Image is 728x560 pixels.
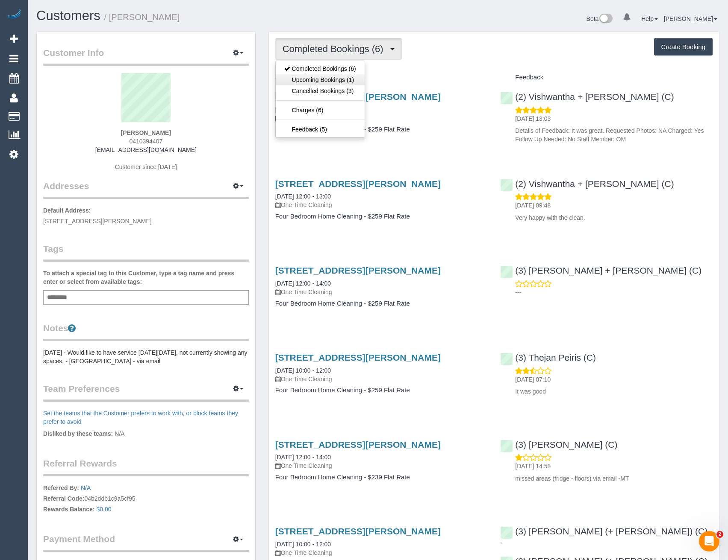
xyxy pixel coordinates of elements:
a: [PERSON_NAME] [664,15,717,22]
p: One Time Cleaning [275,114,488,122]
a: $0.00 [97,506,112,513]
label: Referred By: [43,484,79,492]
a: [STREET_ADDRESS][PERSON_NAME] [275,526,441,536]
h4: Four Bedroom Home Cleaning - $259 Flat Rate [275,300,488,307]
a: Cancelled Bookings (3) [276,85,365,96]
img: Automaid Logo [5,9,22,20]
legend: Team Preferences [43,382,249,402]
a: [STREET_ADDRESS][PERSON_NAME] [275,353,441,362]
p: Very happy with the clean. [515,213,713,222]
p: [DATE] 14:58 [515,462,713,470]
a: [STREET_ADDRESS][PERSON_NAME] [275,179,441,189]
a: [EMAIL_ADDRESS][DOMAIN_NAME] [95,146,197,153]
label: To attach a special tag to this Customer, type a tag name and press enter or select from availabl... [43,269,249,286]
label: Rewards Balance: [43,505,95,513]
a: (3) [PERSON_NAME] (C) [500,440,617,449]
span: 2 [716,531,723,538]
span: Completed Bookings (6) [283,44,388,54]
a: [DATE] 12:00 - 14:00 [275,280,331,287]
a: (3) Thejan Peiris (C) [500,353,596,362]
a: Feedback (5) [276,124,365,135]
p: One Time Cleaning [275,288,488,296]
label: Disliked by these teams: [43,429,113,438]
h4: Four Bedroom Home Cleaning - $259 Flat Rate [275,213,488,220]
p: missed areas (fridge - floors) via email -MT [515,474,713,483]
a: (3) [PERSON_NAME] (+ [PERSON_NAME]) (C) [500,526,707,536]
span: [STREET_ADDRESS][PERSON_NAME] [43,218,152,225]
button: Create Booking [654,38,713,56]
label: Default Address: [43,206,91,215]
p: One Time Cleaning [275,201,488,209]
pre: [DATE] - Would like to have service [DATE][DATE], not currently showing any spaces. - [GEOGRAPHIC... [43,348,249,365]
a: [DATE] 12:00 - 13:00 [275,193,331,200]
a: [STREET_ADDRESS][PERSON_NAME] [275,440,441,449]
h4: Feedback [500,74,713,81]
span: N/A [115,430,124,437]
legend: Tags [43,242,249,262]
a: [DATE] 10:00 - 12:00 [275,367,331,374]
legend: Payment Method [43,533,249,552]
a: (2) Vishwantha + [PERSON_NAME] (C) [500,92,674,102]
a: (3) [PERSON_NAME] + [PERSON_NAME] (C) [500,265,701,275]
p: Details of Feedback: It was great. Requested Photos: NA Charged: Yes Follow Up Needed: No Staff M... [515,126,713,143]
span: Customer since [DATE] [115,163,177,170]
p: --- [515,288,713,297]
h4: Four Bedroom Home Cleaning - $239 Flat Rate [275,474,488,481]
a: Upcoming Bookings (1) [276,74,365,85]
p: [DATE] 13:03 [515,114,713,123]
h4: Four Bedroom Home Cleaning - $259 Flat Rate [275,387,488,394]
a: N/A [81,484,91,491]
p: It was good [515,387,713,396]
h4: Service [275,74,488,81]
p: One Time Cleaning [275,461,488,470]
small: / [PERSON_NAME] [104,12,180,22]
a: Charges (6) [276,105,365,116]
p: [DATE] 09:48 [515,201,713,210]
button: Completed Bookings (6) [275,38,402,60]
p: One Time Cleaning [275,548,488,557]
p: [DATE] 07:10 [515,375,713,384]
label: Referral Code: [43,494,84,503]
span: 0410394407 [129,138,162,145]
strong: [PERSON_NAME] [121,129,171,136]
p: 04b2ddb1c9a5cf95 [43,484,249,516]
h4: Four Bedroom Home Cleaning - $259 Flat Rate [275,126,488,133]
a: [DATE] 10:00 - 12:00 [275,541,331,548]
legend: Referral Rewards [43,457,249,476]
a: [DATE] 12:00 - 14:00 [275,454,331,461]
span: , [500,537,502,544]
a: Beta [587,15,613,22]
p: One Time Cleaning [275,375,488,383]
a: (2) Vishwantha + [PERSON_NAME] (C) [500,179,674,189]
a: Customers [36,8,100,23]
legend: Customer Info [43,47,249,66]
iframe: Intercom live chat [699,531,719,551]
a: Completed Bookings (6) [276,63,365,74]
a: Help [641,15,658,22]
legend: Notes [43,322,249,341]
img: New interface [598,14,613,25]
a: Set the teams that the Customer prefers to work with, or block teams they prefer to avoid [43,410,238,425]
a: [STREET_ADDRESS][PERSON_NAME] [275,265,441,275]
